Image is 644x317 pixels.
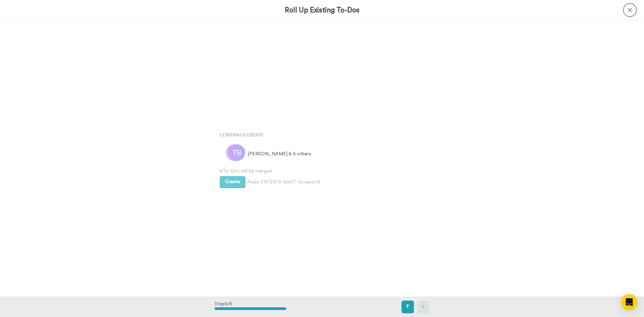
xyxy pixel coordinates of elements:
h3: Roll Up Existing To-Dos [285,6,360,14]
img: tb.png [228,144,245,161]
img: hr.png [227,144,244,161]
span: [PERSON_NAME] & 6 others [248,151,311,157]
span: 8 To-Dos will be merged [220,168,424,174]
div: Step 5 / 5 [215,297,286,317]
button: Create [220,176,246,188]
span: Press ENTER (+ SHIFT to record) [247,179,320,186]
span: Create [225,179,240,184]
img: fs.png [226,144,243,161]
div: Open Intercom Messenger [621,294,637,310]
h4: Confirm & Create [220,132,424,137]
